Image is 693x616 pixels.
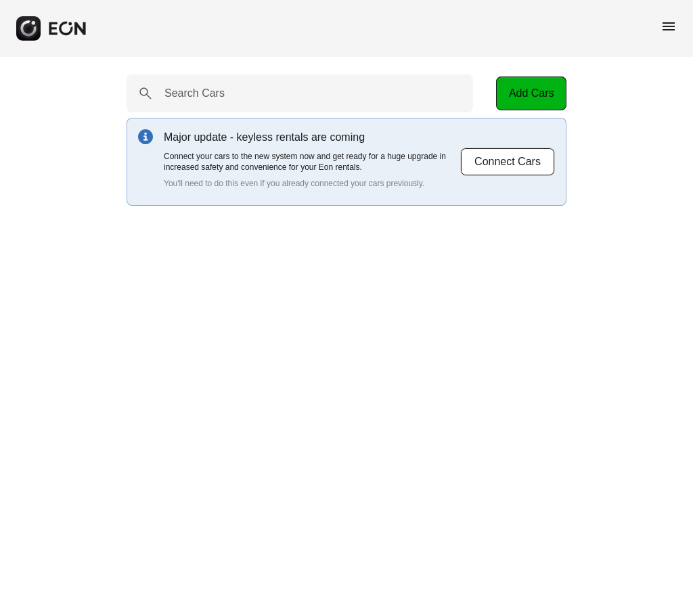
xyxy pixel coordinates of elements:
p: Major update - keyless rentals are coming [164,129,460,146]
img: info [138,129,153,144]
p: You'll need to do this even if you already connected your cars previously. [164,178,460,189]
span: menu [661,18,677,35]
button: Add Cars [496,76,566,110]
button: Connect Cars [460,148,555,176]
label: Search Cars [164,85,225,102]
p: Connect your cars to the new system now and get ready for a huge upgrade in increased safety and ... [164,151,460,173]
